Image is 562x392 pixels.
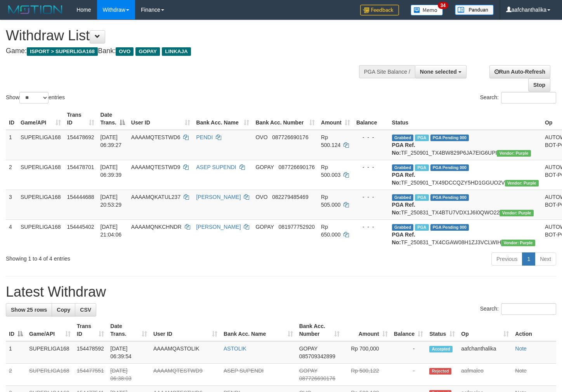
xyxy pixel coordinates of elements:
[411,5,443,16] img: Button%20Memo.svg
[299,368,317,374] span: GOPAY
[501,303,556,315] input: Search:
[392,135,414,141] span: Grabbed
[321,134,341,148] span: Rp 500.124
[6,219,17,249] td: 4
[6,160,17,190] td: 2
[415,135,428,141] span: Marked by aafmaleo
[501,92,556,104] input: Search:
[6,303,52,316] a: Show 25 rows
[480,92,556,104] label: Search:
[224,345,246,352] a: ASTOLIK
[389,108,542,130] th: Status
[6,47,367,55] h4: Game: Bank:
[74,341,108,364] td: 154478592
[255,134,267,140] span: OVO
[296,319,343,341] th: Bank Acc. Number: activate to sort column ascending
[458,341,512,364] td: aafchanthalika
[389,130,542,160] td: TF_250901_TX4BW829P6JA7EIG6UPI
[252,108,318,130] th: Bank Acc. Number: activate to sort column ascending
[480,303,556,315] label: Search:
[535,252,556,266] a: Next
[299,353,335,359] span: Copy 085709342899 to clipboard
[299,345,317,352] span: GOPAY
[131,134,180,140] span: AAAAMQTESTWD6
[356,193,386,201] div: - - -
[101,194,122,208] span: [DATE] 20:53:29
[6,319,26,341] th: ID: activate to sort column descending
[415,194,428,201] span: Marked by aafsoycanthlai
[196,194,241,200] a: [PERSON_NAME]
[279,224,315,230] span: Copy 081977752920 to clipboard
[392,142,415,156] b: PGA Ref. No:
[255,194,267,200] span: OVO
[455,5,494,15] img: panduan.png
[359,65,415,78] div: PGA Site Balance /
[500,210,533,216] span: Vendor URL: https://trx4.1velocity.biz
[196,164,236,170] a: ASEP SUPENDI
[80,307,91,313] span: CSV
[389,160,542,190] td: TF_250901_TX49DCCQZY5HD1GGUO2V
[224,368,264,374] a: ASEP SUPENDI
[6,284,556,300] h1: Latest Withdraw
[101,224,122,238] span: [DATE] 21:04:06
[392,202,415,216] b: PGA Ref. No:
[57,307,70,313] span: Copy
[528,78,550,92] a: Stop
[116,47,134,56] span: OVO
[356,223,386,231] div: - - -
[392,231,415,245] b: PGA Ref. No:
[272,134,308,140] span: Copy 087726690176 to clipboard
[415,65,467,78] button: None selected
[392,164,414,171] span: Grabbed
[131,194,180,200] span: AAAAMQKATUL237
[162,47,191,56] span: LINKAJA
[430,135,469,141] span: PGA Pending
[458,319,512,341] th: Op: activate to sort column ascending
[356,163,386,171] div: - - -
[74,319,108,341] th: Trans ID: activate to sort column ascending
[353,108,389,130] th: Balance
[74,364,108,386] td: 154477551
[429,346,453,352] span: Accepted
[501,240,535,246] span: Vendor URL: https://trx4.1velocity.biz
[6,190,17,219] td: 3
[391,364,427,386] td: -
[11,307,47,313] span: Show 25 rows
[392,224,414,231] span: Grabbed
[356,133,386,141] div: - - -
[505,180,539,187] span: Vendor URL: https://trx4.1velocity.biz
[343,341,390,364] td: Rp 700,000
[17,219,64,249] td: SUPERLIGA168
[515,368,527,374] a: Note
[360,5,399,16] img: Feedback.jpg
[389,190,542,219] td: TF_250831_TX4BTU7VDX1J6I0QWO22
[6,341,26,364] td: 1
[392,172,415,186] b: PGA Ref. No:
[196,224,241,230] a: [PERSON_NAME]
[389,219,542,249] td: TF_250831_TX4CGAW08H1ZJ3VCLWIH
[255,164,274,170] span: GOPAY
[150,319,220,341] th: User ID: activate to sort column ascending
[64,108,97,130] th: Trans ID: activate to sort column ascending
[26,319,74,341] th: Game/API: activate to sort column ascending
[6,130,17,160] td: 1
[522,252,535,266] a: 1
[392,194,414,201] span: Grabbed
[52,303,75,316] a: Copy
[515,345,527,352] a: Note
[6,364,26,386] td: 2
[318,108,353,130] th: Amount: activate to sort column ascending
[67,164,94,170] span: 154478701
[17,130,64,160] td: SUPERLIGA168
[426,319,458,341] th: Status: activate to sort column ascending
[75,303,96,316] a: CSV
[497,150,531,157] span: Vendor URL: https://trx4.1velocity.biz
[128,108,193,130] th: User ID: activate to sort column ascending
[512,319,556,341] th: Action
[131,164,180,170] span: AAAAMQTESTWD9
[101,134,122,148] span: [DATE] 06:39:27
[19,92,49,104] select: Showentries
[321,164,341,178] span: Rp 500.003
[299,375,335,382] span: Copy 087726690176 to clipboard
[272,194,308,200] span: Copy 082279485469 to clipboard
